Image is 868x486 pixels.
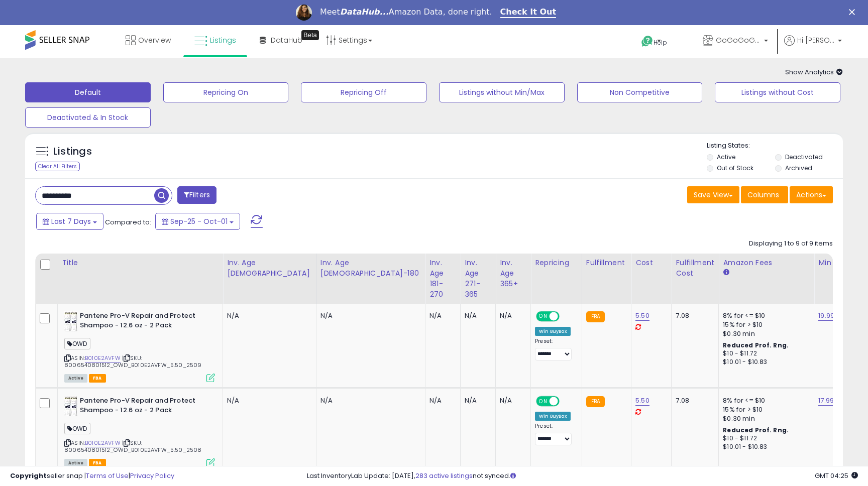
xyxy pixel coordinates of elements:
[80,396,202,417] b: Pantene Pro-V Repair and Protect Shampoo - 12.6 oz - 2 Pack
[535,327,571,336] div: Win BuyBox
[155,213,240,230] button: Sep-25 - Oct-01
[307,471,858,481] div: Last InventoryLab Update: [DATE], not synced.
[785,153,823,161] label: Deactivated
[723,258,810,268] div: Amazon Fees
[64,423,90,434] span: OWD
[163,82,289,102] button: Repricing On
[80,311,202,332] b: Pantene Pro-V Repair and Protect Shampoo - 12.6 oz - 2 Pack
[36,213,103,230] button: Last 7 Days
[500,7,557,18] a: Check It Out
[53,145,92,159] h5: Listings
[707,141,842,151] p: Listing States:
[35,162,80,171] div: Clear All Filters
[177,186,216,204] button: Filters
[64,459,87,467] span: All listings currently available for purchase on Amazon
[271,35,302,45] span: DataHub
[64,354,201,369] span: | SKU: 8006540801512_OWD_B010E2AVFW_5.50_2509
[64,374,87,383] span: All listings currently available for purchase on Amazon
[723,426,789,434] b: Reduced Prof. Rng.
[105,217,151,227] span: Compared to:
[723,396,806,405] div: 8% for <= $10
[320,7,492,17] div: Meet Amazon Data, done right.
[687,186,739,203] button: Save View
[586,396,605,407] small: FBA
[320,396,417,405] div: N/A
[723,358,806,367] div: $10.01 - $10.83
[301,82,426,102] button: Repricing Off
[790,186,833,203] button: Actions
[64,311,215,381] div: ASIN:
[252,25,310,55] a: DataHub
[500,311,523,320] div: N/A
[85,439,121,447] a: B010E2AVFW
[586,311,605,322] small: FBA
[227,258,312,279] div: Inv. Age [DEMOGRAPHIC_DATA]
[723,349,806,358] div: $10 - $11.72
[187,25,244,55] a: Listings
[64,396,77,416] img: 41BATH1K5gL._SL40_.jpg
[784,35,842,58] a: Hi [PERSON_NAME]
[89,374,106,383] span: FBA
[118,25,178,55] a: Overview
[25,107,151,128] button: Deactivated & In Stock
[64,338,90,349] span: OWD
[818,311,834,321] a: 19.99
[654,38,667,47] span: Help
[25,82,151,102] button: Default
[340,7,389,17] i: DataHub...
[676,258,714,279] div: Fulfillment Cost
[227,396,308,405] div: N/A
[465,396,488,405] div: N/A
[715,82,840,102] button: Listings without Cost
[723,329,806,338] div: $0.30 min
[558,312,574,321] span: OFF
[535,423,574,445] div: Preset:
[85,354,121,362] a: B010E2AVFW
[797,35,835,45] span: Hi [PERSON_NAME]
[723,434,806,443] div: $10 - $11.72
[717,153,735,161] label: Active
[723,268,729,277] small: Amazon Fees.
[429,396,453,405] div: N/A
[818,396,834,406] a: 17.99
[439,82,565,102] button: Listings without Min/Max
[296,5,312,21] img: Profile image for Georgie
[170,216,228,226] span: Sep-25 - Oct-01
[849,9,859,15] div: Close
[641,35,654,48] i: Get Help
[500,396,523,405] div: N/A
[89,459,106,467] span: FBA
[723,341,789,349] b: Reduced Prof. Rng.
[785,67,843,77] span: Show Analytics
[535,338,574,360] div: Preset:
[64,311,77,331] img: 41BATH1K5gL._SL40_.jpg
[723,320,806,329] div: 15% for > $10
[465,258,491,300] div: Inv. Age 271-365
[535,258,578,268] div: Repricing
[785,164,812,172] label: Archived
[415,471,473,480] a: 283 active listings
[227,311,308,320] div: N/A
[301,30,319,40] div: Tooltip anchor
[62,258,219,268] div: Title
[815,471,858,480] span: 2025-10-9 04:25 GMT
[676,311,711,320] div: 7.08
[537,397,550,406] span: ON
[635,258,667,268] div: Cost
[429,311,453,320] div: N/A
[633,28,687,58] a: Help
[717,164,753,172] label: Out of Stock
[749,239,833,249] div: Displaying 1 to 9 of 9 items
[86,471,129,480] a: Terms of Use
[635,396,649,406] a: 5.50
[64,439,201,454] span: | SKU: 8006540801512_OWD_B010E2AVFW_5.50_2508
[10,471,47,480] strong: Copyright
[318,25,380,55] a: Settings
[51,216,91,226] span: Last 7 Days
[695,25,776,58] a: GoGoGoGoneLLC
[676,396,711,405] div: 7.08
[210,35,236,45] span: Listings
[723,443,806,451] div: $10.01 - $10.83
[741,186,788,203] button: Columns
[723,414,806,423] div: $0.30 min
